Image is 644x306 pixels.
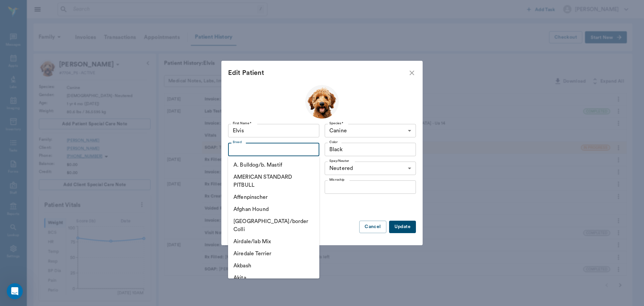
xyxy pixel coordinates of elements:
[233,140,242,144] label: Breed
[359,221,386,233] button: Cancel
[305,85,339,119] img: Profile Image
[329,177,344,182] label: Microchip
[228,171,319,191] li: AMERICAN STANDARD PITBULL
[7,283,23,299] iframe: Intercom live chat
[228,248,319,260] li: Airedale Terrier
[228,68,408,78] div: Edit Patient
[325,124,416,137] div: Canine
[228,159,319,171] li: A. Bulldog/b. Mastif
[228,215,319,235] li: [GEOGRAPHIC_DATA]/border Colli
[408,69,416,77] button: close
[233,121,252,126] label: First Name *
[228,203,319,215] li: Afghan Hound
[325,162,416,175] div: Neutered
[228,191,319,203] li: Affenpinscher
[228,235,319,248] li: Airdale/lab Mix
[228,272,319,284] li: Akita
[389,221,416,233] button: Update
[228,260,319,272] li: Akbash
[329,140,337,144] label: Color
[329,121,343,126] label: Species *
[329,159,349,163] label: Spay/Neuter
